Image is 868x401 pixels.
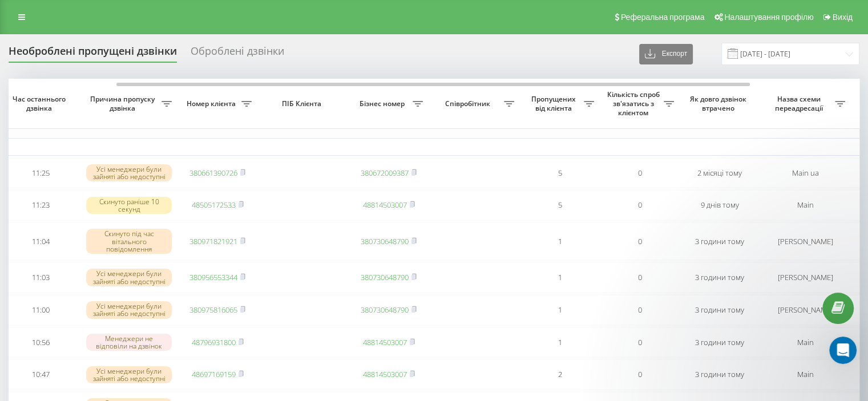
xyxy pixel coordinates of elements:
[363,337,407,347] a: 48814503007
[680,295,760,325] td: 3 години тому
[86,366,172,383] div: Усі менеджери були зайняті або недоступні
[189,272,237,282] a: 380956553344
[600,158,680,188] td: 0
[680,262,760,293] td: 3 години тому
[361,272,409,282] a: 380730648790
[1,295,80,325] td: 11:00
[86,334,172,351] div: Менеджери не відповіли на дзвінок
[760,295,851,325] td: [PERSON_NAME]
[361,168,409,178] a: 380672009387
[760,359,851,390] td: Main
[680,190,760,220] td: 9 днів тому
[1,327,80,358] td: 10:56
[680,158,760,188] td: 2 місяці тому
[183,99,241,108] span: Номер клієнта
[267,99,339,108] span: ПІБ Клієнта
[760,327,851,358] td: Main
[760,262,851,293] td: [PERSON_NAME]
[520,158,600,188] td: 5
[520,295,600,325] td: 1
[363,200,407,210] a: 48814503007
[520,262,600,293] td: 1
[760,158,851,188] td: Main ua
[191,45,284,63] div: Оброблені дзвінки
[600,262,680,293] td: 0
[600,222,680,260] td: 0
[86,95,162,112] span: Причина пропуску дзвінка
[1,359,80,390] td: 10:47
[724,13,813,22] span: Налаштування профілю
[520,327,600,358] td: 1
[689,95,750,112] span: Як довго дзвінок втрачено
[605,90,664,117] span: Кількість спроб зв'язатись з клієнтом
[520,190,600,220] td: 5
[86,269,172,286] div: Усі менеджери були зайняті або недоступні
[189,168,237,178] a: 380661390726
[639,44,693,64] button: Експорт
[680,327,760,358] td: 3 години тому
[86,301,172,318] div: Усі менеджери були зайняті або недоступні
[520,359,600,390] td: 2
[600,327,680,358] td: 0
[9,45,177,63] div: Необроблені пропущені дзвінки
[526,95,584,112] span: Пропущених від клієнта
[760,190,851,220] td: Main
[361,236,409,246] a: 380730648790
[760,222,851,260] td: [PERSON_NAME]
[86,197,172,214] div: Скинуто раніше 10 секунд
[192,337,236,347] a: 48796931800
[829,337,857,364] iframe: Intercom live chat
[189,236,237,246] a: 380971821921
[1,222,80,260] td: 11:04
[680,222,760,260] td: 3 години тому
[765,95,835,112] span: Назва схеми переадресації
[621,13,705,22] span: Реферальна програма
[189,305,237,315] a: 380975816065
[192,200,236,210] a: 48505172533
[520,222,600,260] td: 1
[86,164,172,181] div: Усі менеджери були зайняті або недоступні
[354,99,413,108] span: Бізнес номер
[833,13,853,22] span: Вихід
[1,158,80,188] td: 11:25
[192,369,236,379] a: 48697169159
[363,369,407,379] a: 48814503007
[1,190,80,220] td: 11:23
[434,99,504,108] span: Співробітник
[1,262,80,293] td: 11:03
[600,295,680,325] td: 0
[680,359,760,390] td: 3 години тому
[86,229,172,254] div: Скинуто під час вітального повідомлення
[600,359,680,390] td: 0
[600,190,680,220] td: 0
[361,305,409,315] a: 380730648790
[10,95,71,112] span: Час останнього дзвінка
